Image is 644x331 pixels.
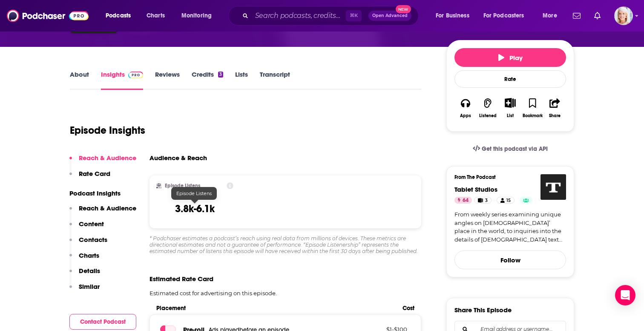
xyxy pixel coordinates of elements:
[79,220,104,228] p: Content
[79,154,136,162] p: Reach & Audience
[69,282,100,298] button: Similar
[537,9,568,23] button: open menu
[454,197,472,204] a: 64
[454,70,566,88] div: Rate
[79,236,107,244] p: Contacts
[69,204,136,220] button: Reach & Audience
[482,145,548,153] span: Get this podcast via API
[79,267,100,275] p: Details
[368,11,411,21] button: Open AdvancedNew
[497,197,515,204] a: 15
[100,9,142,23] button: open menu
[165,183,200,189] h2: Episode Listens
[69,189,136,197] p: Podcast Insights
[106,10,131,22] span: Podcasts
[346,10,362,21] span: ⌘ K
[436,10,469,22] span: For Business
[252,9,346,23] input: Search podcasts, credits, & more...
[236,6,427,26] div: Search podcasts, credits, & more...
[543,10,557,22] span: More
[70,124,145,137] h1: Episode Insights
[454,174,559,180] h3: From The Podcast
[69,251,99,267] button: Charts
[141,9,170,23] a: Charts
[402,305,414,312] span: Cost
[79,282,100,291] p: Similar
[69,267,100,282] button: Details
[149,154,207,162] h3: Audience & Reach
[498,54,523,62] span: Play
[235,70,248,90] a: Lists
[523,113,543,118] div: Bookmark
[614,6,633,25] button: Show profile menu
[175,202,215,215] h3: 3.8k-6.1k
[372,14,408,18] span: Open Advanced
[175,9,223,23] button: open menu
[69,314,136,330] button: Contact Podcast
[477,92,499,124] button: Listened
[569,9,584,23] a: Show notifications dropdown
[69,154,136,170] button: Reach & Audience
[501,98,519,107] button: Show More Button
[156,305,395,312] span: Placement
[181,10,212,22] span: Monitoring
[69,170,110,185] button: Rate Card
[149,275,213,283] span: Estimated Rate Card
[521,92,543,124] button: Bookmark
[454,210,566,244] a: From weekly series examining unique angles on [DEMOGRAPHIC_DATA]’ place in the world, to inquirie...
[614,6,633,25] img: User Profile
[479,113,497,118] div: Listened
[70,70,89,90] a: About
[192,70,223,90] a: Credits3
[149,235,421,254] div: * Podchaser estimates a podcast’s reach using real data from millions of devices. These metrics a...
[460,113,471,118] div: Apps
[506,196,511,205] span: 15
[615,285,635,305] div: Open Intercom Messenger
[7,8,89,24] img: Podchaser - Follow, Share and Rate Podcasts
[155,70,180,90] a: Reviews
[218,72,223,78] div: 3
[149,290,421,296] p: Estimated cost for advertising on this episode.
[260,70,290,90] a: Transcript
[474,197,492,204] a: 3
[79,204,136,212] p: Reach & Audience
[549,113,561,118] div: Share
[507,113,514,118] div: List
[591,9,604,23] a: Show notifications dropdown
[485,196,488,205] span: 3
[540,174,566,200] img: Tablet Studios
[463,196,469,205] span: 64
[483,10,524,22] span: For Podcasters
[147,10,165,22] span: Charts
[454,250,566,269] button: Follow
[478,9,537,23] button: open menu
[614,6,633,25] span: Logged in as ashtonrc
[69,236,107,251] button: Contacts
[128,72,143,78] img: Podchaser Pro
[499,92,521,124] div: Show More ButtonList
[454,306,512,314] h3: Share This Episode
[454,48,566,67] button: Play
[176,190,212,196] span: Episode Listens
[396,5,411,13] span: New
[101,70,143,90] a: InsightsPodchaser Pro
[454,185,497,193] a: Tablet Studios
[430,9,480,23] button: open menu
[69,220,104,236] button: Content
[79,251,99,259] p: Charts
[466,138,555,159] a: Get this podcast via API
[544,92,566,124] button: Share
[454,92,477,124] button: Apps
[79,170,110,178] p: Rate Card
